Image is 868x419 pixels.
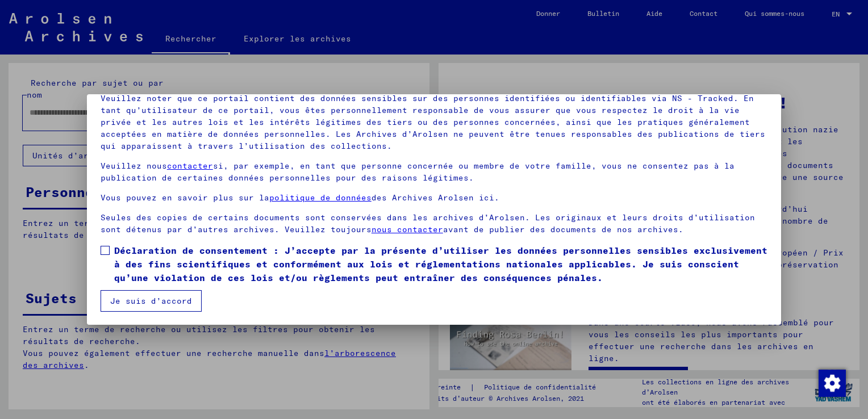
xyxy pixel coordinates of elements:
[819,370,846,397] img: Modifier le consentement
[372,224,443,234] a: nous contacter
[818,369,845,396] div: Modifier le consentement
[101,160,767,184] p: Veuillez nous si, par exemple, en tant que personne concernée ou membre de votre famille, vous ne...
[101,93,767,152] p: Veuillez noter que ce portail contient des données sensibles sur des personnes identifiées ou ide...
[101,212,767,236] p: Seules des copies de certains documents sont conservées dans les archives d’Arolsen. Les originau...
[101,290,202,312] button: Je suis d’accord
[269,192,372,203] a: politique de données
[101,192,767,204] p: Vous pouvez en savoir plus sur la des Archives Arolsen ici.
[114,245,767,283] font: Déclaration de consentement : J’accepte par la présente d’utiliser les données personnelles sensi...
[167,161,213,171] a: contacter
